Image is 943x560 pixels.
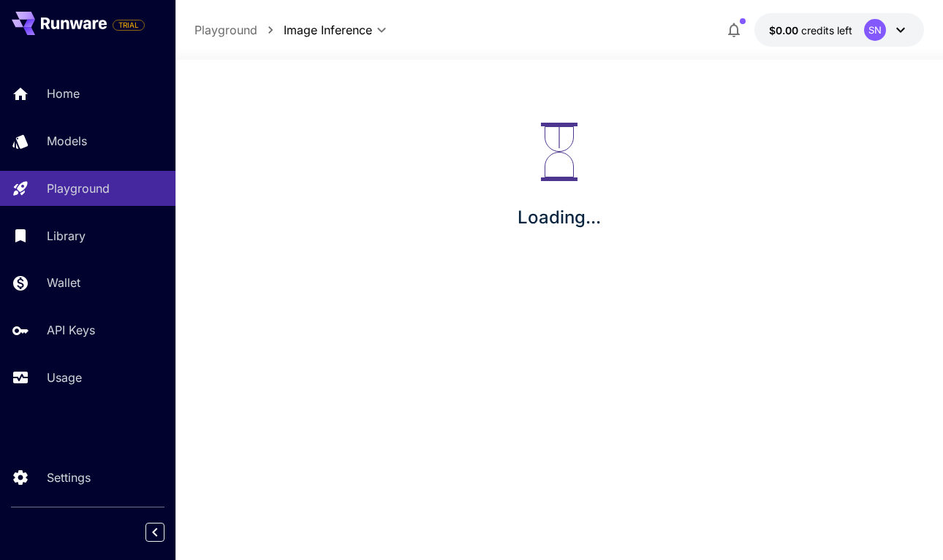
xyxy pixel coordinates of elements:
p: Playground [47,180,110,197]
p: Loading... [518,204,601,231]
div: $0.00 [769,23,852,38]
p: Usage [47,369,82,386]
nav: breadcrumb [194,21,284,39]
p: API Keys [47,321,95,339]
span: Image Inference [284,21,372,39]
p: Library [47,227,86,245]
p: Settings [47,469,91,486]
p: Models [47,132,87,150]
span: Add your payment card to enable full platform functionality. [113,16,145,34]
button: $0.00SN [754,13,924,47]
div: SN [864,19,886,41]
div: Collapse sidebar [156,519,175,545]
p: Wallet [47,274,80,291]
span: TRIAL [113,20,144,31]
button: Collapse sidebar [145,523,164,542]
p: Home [47,85,80,102]
span: credits left [801,24,852,37]
a: Playground [194,21,257,39]
span: $0.00 [769,24,801,37]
